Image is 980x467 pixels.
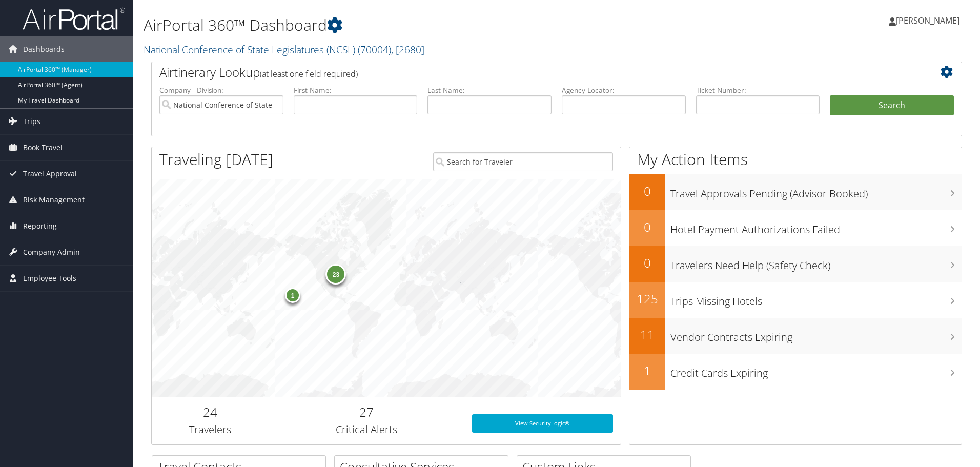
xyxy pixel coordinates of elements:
[472,414,613,433] a: View SecurityLogic®
[23,109,40,134] span: Trips
[889,5,970,36] a: [PERSON_NAME]
[23,239,80,265] span: Company Admin
[670,289,962,309] h3: Trips Missing Hotels
[391,43,424,56] span: , [ 2680 ]
[670,217,962,237] h3: Hotel Payment Authorizations Failed
[23,135,63,160] span: Book Travel
[629,290,665,308] h2: 125
[294,85,418,95] label: First Name:
[144,14,695,36] h1: AirPortal 360™ Dashboard
[427,85,552,95] label: Last Name:
[629,149,962,170] h1: My Action Items
[285,287,300,302] div: 1
[696,85,820,95] label: Ticket Number:
[896,15,959,26] span: [PERSON_NAME]
[23,266,76,291] span: Employee Tools
[326,264,346,285] div: 23
[629,174,962,210] a: 0Travel Approvals Pending (Advisor Booked)
[670,361,962,380] h3: Credit Cards Expiring
[277,403,457,421] h2: 27
[629,254,665,272] h2: 0
[23,7,125,31] img: airportal-logo.png
[159,64,886,81] h2: Airtinerary Lookup
[629,354,962,390] a: 1Credit Cards Expiring
[277,422,457,437] h3: Critical Alerts
[629,218,665,236] h2: 0
[23,213,57,239] span: Reporting
[23,161,77,187] span: Travel Approval
[629,182,665,200] h2: 0
[629,282,962,318] a: 125Trips Missing Hotels
[144,43,424,56] a: National Conference of State Legislatures (NCSL)
[629,246,962,282] a: 0Travelers Need Help (Safety Check)
[629,362,665,379] h2: 1
[670,181,962,201] h3: Travel Approvals Pending (Advisor Booked)
[159,422,261,437] h3: Travelers
[159,149,273,170] h1: Traveling [DATE]
[358,43,391,56] span: ( 70004 )
[629,326,665,343] h2: 11
[670,325,962,344] h3: Vendor Contracts Expiring
[159,403,261,421] h2: 24
[670,253,962,273] h3: Travelers Need Help (Safety Check)
[629,210,962,246] a: 0Hotel Payment Authorizations Failed
[830,95,954,116] button: Search
[629,318,962,354] a: 11Vendor Contracts Expiring
[433,152,613,171] input: Search for Traveler
[260,68,358,79] span: (at least one field required)
[562,85,686,95] label: Agency Locator:
[159,85,283,95] label: Company - Division:
[23,36,65,62] span: Dashboards
[23,187,85,213] span: Risk Management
